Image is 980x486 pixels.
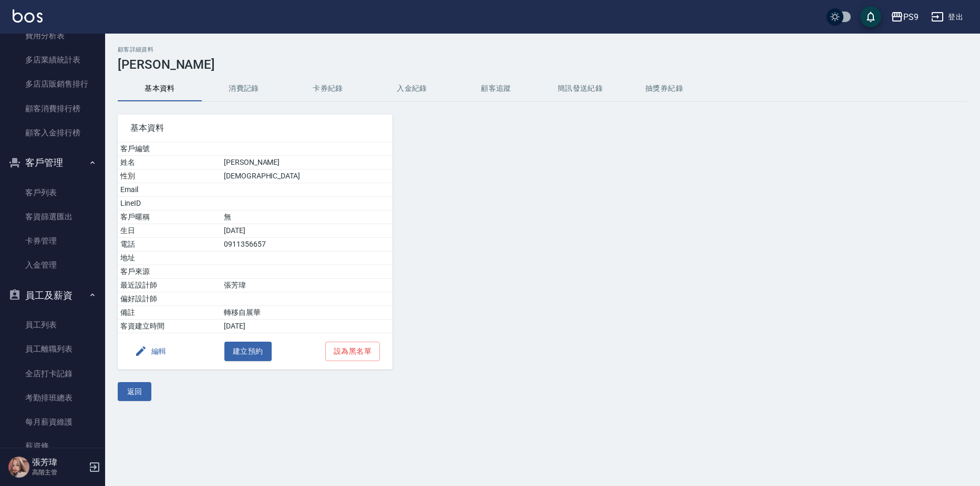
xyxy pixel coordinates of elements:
td: [PERSON_NAME] [221,156,393,170]
div: PS9 [903,10,919,24]
a: 考勤排班總表 [4,386,101,410]
a: 顧客消費排行榜 [4,97,101,121]
td: 最近設計師 [118,279,221,292]
button: 客戶管理 [4,149,101,176]
p: 高階主管 [32,468,86,477]
td: 0911356657 [221,238,393,251]
button: PS9 [886,6,923,28]
a: 多店店販銷售排行 [4,72,101,96]
td: 姓名 [118,156,221,170]
button: 基本資料 [118,76,202,101]
td: [DATE] [221,224,393,238]
button: 返回 [118,382,151,402]
td: Email [118,183,221,197]
a: 全店打卡記錄 [4,362,101,386]
button: 顧客追蹤 [454,76,538,101]
button: 入金紀錄 [370,76,454,101]
a: 卡券管理 [4,229,101,253]
td: LineID [118,197,221,210]
td: 性別 [118,170,221,183]
a: 客戶列表 [4,181,101,205]
button: 卡券紀錄 [286,76,370,101]
h5: 張芳瑋 [32,457,86,468]
button: 編輯 [130,342,171,361]
a: 薪資條 [4,434,101,458]
a: 入金管理 [4,253,101,277]
td: 客戶編號 [118,142,221,156]
td: 電話 [118,238,221,251]
button: 員工及薪資 [4,282,101,309]
img: Person [8,457,29,478]
a: 多店業績統計表 [4,48,101,72]
button: 消費記錄 [202,76,286,101]
a: 員工列表 [4,313,101,337]
td: 地址 [118,251,221,265]
td: [DATE] [221,320,393,333]
td: 客戶暱稱 [118,210,221,224]
button: 建立預約 [224,342,272,361]
a: 每月薪資維護 [4,410,101,434]
td: 張芳瑋 [221,279,393,292]
button: 簡訊發送紀錄 [538,76,622,101]
td: 備註 [118,306,221,320]
a: 費用分析表 [4,24,101,48]
button: 設為黑名單 [325,342,380,361]
td: 偏好設計師 [118,292,221,306]
button: 抽獎券紀錄 [622,76,706,101]
td: 轉移自展華 [221,306,393,320]
button: 登出 [927,7,967,27]
a: 顧客入金排行榜 [4,121,101,145]
td: 無 [221,210,393,224]
a: 員工離職列表 [4,337,101,361]
td: 客資建立時間 [118,320,221,333]
td: 生日 [118,224,221,238]
h3: [PERSON_NAME] [118,57,967,72]
td: [DEMOGRAPHIC_DATA] [221,170,393,183]
button: save [860,6,881,27]
span: 基本資料 [130,123,380,133]
h2: 顧客詳細資料 [118,46,967,53]
a: 客資篩選匯出 [4,205,101,229]
img: Logo [13,9,43,23]
td: 客戶來源 [118,265,221,279]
